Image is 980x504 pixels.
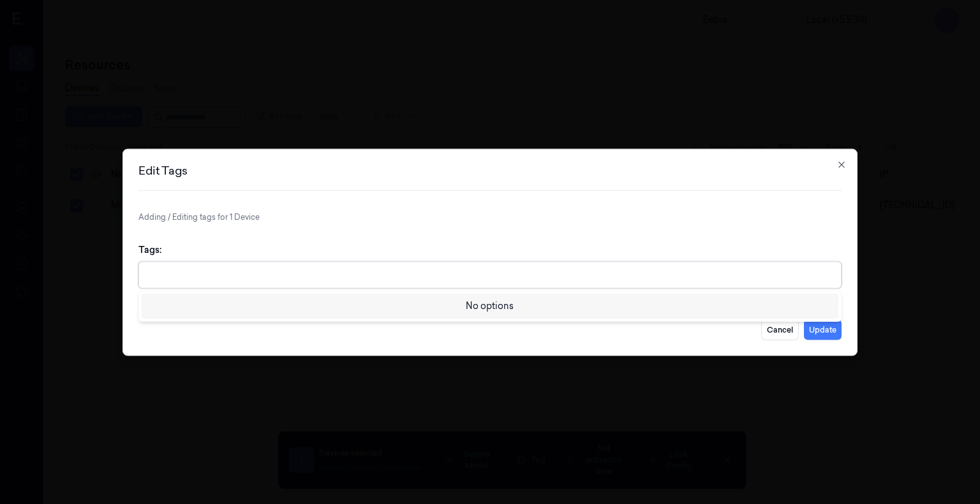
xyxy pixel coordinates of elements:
h2: Edit Tags [138,164,842,176]
button: Update [804,319,842,340]
label: Tags: [138,243,161,256]
p: Adding / Editing tags for 1 Device [138,211,842,222]
button: Cancel [761,319,799,340]
div: No options [142,294,838,319]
